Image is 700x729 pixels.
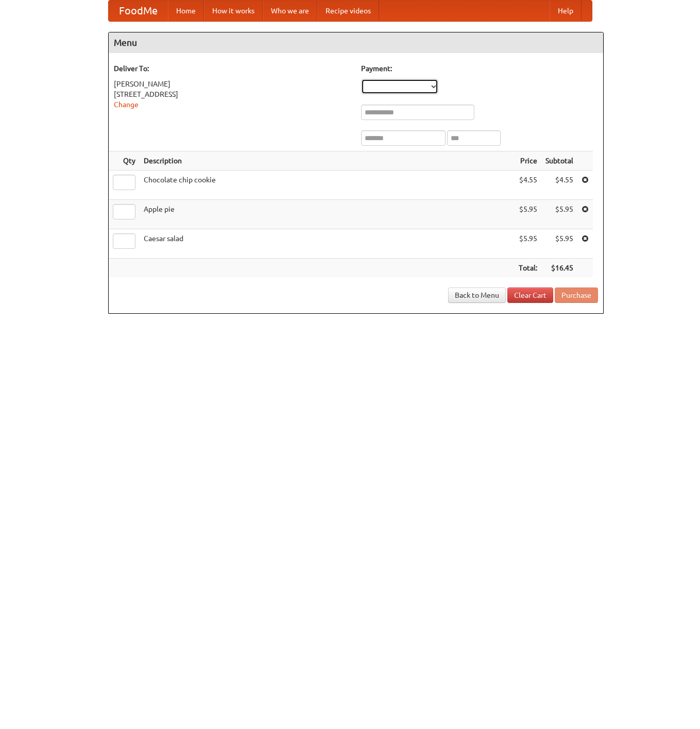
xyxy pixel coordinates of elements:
td: $4.55 [541,171,577,200]
td: $5.95 [515,229,541,259]
a: Who we are [263,1,317,21]
div: [STREET_ADDRESS] [114,89,351,99]
div: [PERSON_NAME] [114,79,351,89]
th: Subtotal [541,151,577,171]
a: Home [168,1,204,21]
th: $16.45 [541,259,577,278]
td: $5.95 [541,229,577,259]
td: Caesar salad [140,229,515,259]
a: Recipe videos [317,1,379,21]
a: How it works [204,1,263,21]
h5: Deliver To: [114,63,351,74]
a: Back to Menu [448,287,506,303]
th: Price [515,151,541,171]
h4: Menu [109,32,603,53]
td: $5.95 [541,200,577,229]
td: $5.95 [515,200,541,229]
th: Qty [109,151,140,171]
a: Change [114,100,139,109]
a: Clear Cart [507,287,553,303]
button: Purchase [555,287,598,303]
td: Apple pie [140,200,515,229]
td: Chocolate chip cookie [140,171,515,200]
td: $4.55 [515,171,541,200]
th: Description [140,151,515,171]
a: FoodMe [109,1,168,21]
a: Help [550,1,582,21]
th: Total: [515,259,541,278]
h5: Payment: [361,63,598,74]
